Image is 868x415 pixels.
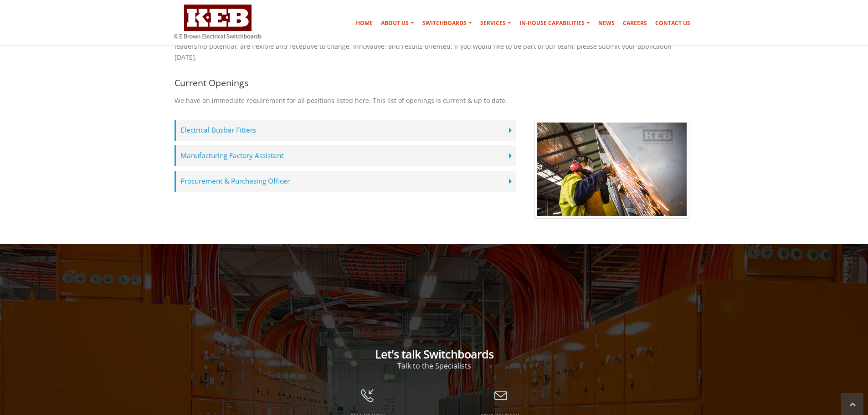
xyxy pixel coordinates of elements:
img: K E Brown Electrical Switchboards [175,5,262,39]
h4: Current Openings [175,77,694,89]
a: News [595,14,618,32]
a: Switchboards [419,14,476,32]
a: About Us [377,14,418,32]
p: We have an immediate requirement for all positions listed here. This list of openings is current ... [175,95,694,106]
label: Electrical Busbar Fitters [175,120,516,141]
a: Services [477,14,515,32]
label: Manufacturing Factory Assistant [175,145,516,166]
a: Contact Us [652,14,694,32]
a: Home [352,14,376,32]
p: As a dynamic and growing company, [PERSON_NAME] is always on the lookout for suitable people who ... [175,30,694,63]
p: Talk to the Specialists [175,360,694,371]
h2: Let's talk Switchboards [175,348,694,360]
a: In-house Capabilities [516,14,594,32]
label: Procurement & Purchasing Officer [175,171,516,192]
a: Careers [619,14,651,32]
